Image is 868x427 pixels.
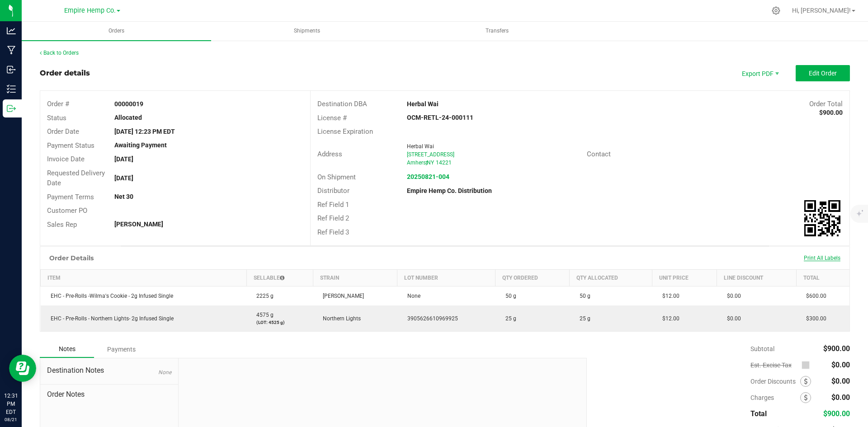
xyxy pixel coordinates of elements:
[501,315,516,322] span: 25 g
[9,355,36,382] iframe: Resource center
[4,392,18,416] p: 12:31 PM EDT
[575,293,590,299] span: 50 g
[750,394,800,401] span: Charges
[41,270,247,286] th: Item
[114,221,163,228] strong: [PERSON_NAME]
[7,104,16,113] inline-svg: Outbound
[407,173,449,180] a: 20250821-004
[809,70,837,77] span: Edit Order
[46,315,174,322] span: EHC - Pre-Rolls - Northern Lights- 2g Infused Single
[831,393,850,402] span: $0.00
[114,174,133,182] strong: [DATE]
[831,377,850,385] span: $0.00
[732,65,787,81] li: Export PDF
[770,6,782,15] div: Manage settings
[252,319,307,326] p: (LOT: 4525 g)
[114,193,133,200] strong: Net 30
[802,315,826,322] span: $300.00
[47,389,171,400] span: Order Notes
[802,293,826,299] span: $600.00
[252,293,274,299] span: 2225 g
[819,109,843,116] strong: $900.00
[318,315,361,322] span: Northern Lights
[407,187,492,194] strong: Empire Hemp Co. Distribution
[114,114,142,121] strong: Allocated
[407,100,439,108] strong: Herbal Wai
[792,7,851,14] span: Hi, [PERSON_NAME]!
[407,151,454,158] span: [STREET_ADDRESS]
[252,312,274,318] span: 4575 g
[317,114,347,122] span: License #
[114,155,133,163] strong: [DATE]
[403,293,420,299] span: None
[47,155,85,163] span: Invoice Date
[94,341,148,357] div: Payments
[501,293,516,299] span: 50 g
[750,345,774,352] span: Subtotal
[317,100,367,108] span: Destination DBA
[823,409,850,418] span: $900.00
[318,293,364,299] span: [PERSON_NAME]
[796,65,850,81] button: Edit Order
[658,315,679,322] span: $12.00
[114,128,175,135] strong: [DATE] 12:23 PM EDT
[4,416,18,423] p: 08/21
[158,369,171,375] span: None
[40,50,79,56] a: Back to Orders
[47,221,77,229] span: Sales Rep
[473,27,521,35] span: Transfers
[282,27,332,35] span: Shipments
[317,127,373,136] span: License Expiration
[809,100,843,108] span: Order Total
[407,143,434,150] span: Herbal Wai
[722,315,741,322] span: $0.00
[804,255,840,261] span: Print All Labels
[212,22,401,41] a: Shipments
[7,65,16,74] inline-svg: Inbound
[407,160,428,166] span: Amherst
[246,270,313,286] th: Sellable
[317,150,342,158] span: Address
[823,344,850,353] span: $900.00
[317,187,349,195] span: Distributor
[750,378,800,385] span: Order Discounts
[436,160,452,166] span: 14221
[804,200,840,236] img: Scan me!
[796,270,849,286] th: Total
[587,150,611,158] span: Contact
[317,214,349,222] span: Ref Field 2
[47,169,105,188] span: Requested Delivery Date
[114,100,143,108] strong: 00000019
[722,293,741,299] span: $0.00
[804,200,840,236] qrcode: 00000019
[802,359,814,371] span: Calculate excise tax
[114,141,167,149] strong: Awaiting Payment
[575,315,590,322] span: 25 g
[22,22,211,41] a: Orders
[750,409,767,418] span: Total
[47,141,94,150] span: Payment Status
[47,193,94,201] span: Payment Terms
[717,270,797,286] th: Line Discount
[47,127,79,136] span: Order Date
[64,7,116,14] span: Empire Hemp Co.
[495,270,570,286] th: Qty Ordered
[750,361,798,369] span: Est. Excise Tax
[7,84,16,94] inline-svg: Inventory
[317,228,349,236] span: Ref Field 3
[40,68,90,79] div: Order details
[397,270,495,286] th: Lot Number
[47,365,171,376] span: Destination Notes
[831,361,850,369] span: $0.00
[7,46,16,55] inline-svg: Manufacturing
[96,27,137,35] span: Orders
[317,173,356,181] span: On Shipment
[427,160,434,166] span: NY
[403,315,458,322] span: 3905626610969925
[407,114,473,121] strong: OCM-RETL-24-000111
[402,22,592,41] a: Transfers
[317,201,349,209] span: Ref Field 1
[426,160,427,166] span: ,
